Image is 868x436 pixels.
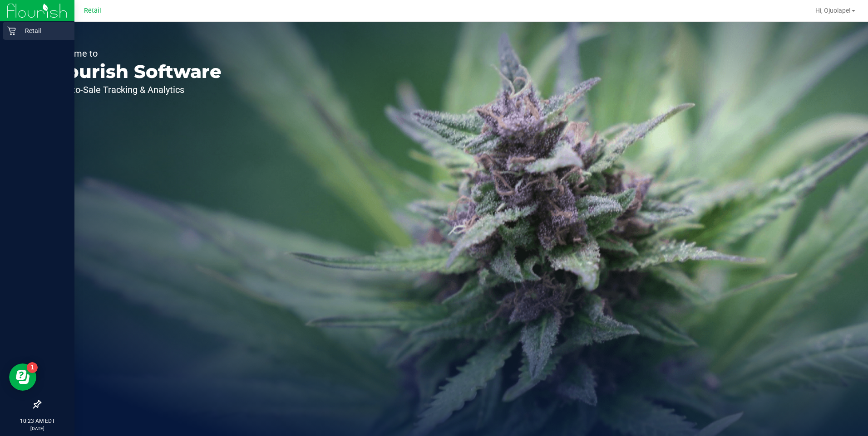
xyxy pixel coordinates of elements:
p: Retail [16,25,70,36]
p: Flourish Software [49,63,222,81]
p: Seed-to-Sale Tracking & Analytics [49,85,222,94]
p: [DATE] [4,425,70,432]
span: Retail [84,7,101,15]
iframe: Resource center [9,363,36,391]
p: Welcome to [49,49,222,58]
span: Hi, Ojuolape! [815,7,851,14]
iframe: Resource center unread badge [27,362,38,373]
inline-svg: Retail [7,26,16,35]
p: 10:23 AM EDT [4,417,70,425]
